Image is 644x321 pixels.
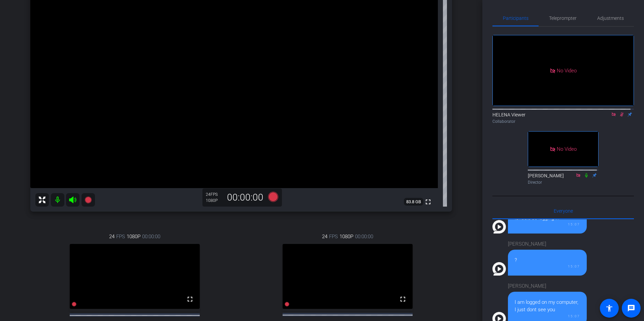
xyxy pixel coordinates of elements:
[492,220,506,234] img: Profile
[528,172,599,185] div: [PERSON_NAME]
[597,16,624,21] span: Adjustments
[557,67,577,73] span: No Video
[492,262,506,276] img: Profile
[340,233,353,240] span: 1080P
[508,282,587,290] div: [PERSON_NAME]
[554,209,573,213] span: Everyone
[492,111,634,124] div: HELENA Viewer
[503,16,528,21] span: Participants
[424,198,432,206] mat-icon: fullscreen
[515,264,580,269] div: 15:07
[223,192,268,203] div: 00:00:00
[515,298,580,314] div: I am logged on my computer, I just dont see you
[515,314,580,319] div: 15:07
[211,192,218,197] span: FPS
[515,256,580,264] div: ?
[515,222,580,227] div: 15:07
[142,233,160,240] span: 00:00:00
[549,16,577,21] span: Teleprompter
[329,233,338,240] span: FPS
[508,240,587,248] div: [PERSON_NAME]
[627,304,635,312] mat-icon: message
[528,179,599,185] div: Director
[322,233,327,240] span: 24
[206,192,223,197] div: 24
[605,304,613,312] mat-icon: accessibility
[492,118,634,124] div: Collaborator
[186,295,194,303] mat-icon: fullscreen
[127,233,140,240] span: 1080P
[355,233,373,240] span: 00:00:00
[206,198,223,203] div: 1080P
[404,198,423,206] span: 83.8 GB
[557,146,577,152] span: No Video
[109,233,115,240] span: 24
[116,233,125,240] span: FPS
[399,295,407,303] mat-icon: fullscreen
